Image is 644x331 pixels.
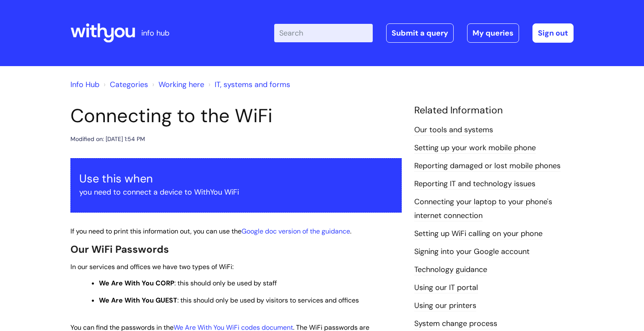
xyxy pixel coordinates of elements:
a: Submit a query [386,23,454,43]
span: : this should only be used by staff [99,279,277,287]
li: IT, systems and forms [206,78,290,91]
span: If you need to print this information out, you can use the . [70,227,351,236]
a: Connecting your laptop to your phone's internet connection [414,197,552,221]
a: Our tools and systems [414,125,493,136]
h1: Connecting to the WiFi [70,105,402,127]
span: In our services and offices we have two types of WiFi: [70,262,234,271]
li: Solution home [101,78,148,91]
a: IT, systems and forms [215,80,290,90]
span: : this should only be used by visitors to services and offices [99,296,359,305]
a: Sign out [532,23,574,43]
a: Reporting IT and technology issues [414,179,535,190]
a: My queries [467,23,519,43]
li: Working here [150,78,204,91]
h4: Related Information [414,105,574,116]
a: Using our IT portal [414,282,478,293]
p: info hub [141,26,169,40]
a: Setting up WiFi calling on your phone [414,228,543,239]
div: Modified on: [DATE] 1:54 PM [70,134,145,144]
a: Reporting damaged or lost mobile phones [414,161,561,172]
p: you need to connect a device to WithYou WiFi [79,185,393,199]
a: Signing into your Google account [414,246,530,257]
a: System change process [414,318,497,329]
a: Using our printers [414,300,476,311]
a: Working here [158,80,204,90]
strong: We Are With You CORP [99,279,174,287]
a: Info Hub [70,80,99,90]
a: Categories [110,80,148,90]
div: | - [274,23,574,43]
a: Setting up your work mobile phone [414,143,536,154]
a: Technology guidance [414,264,487,275]
a: Google doc version of the guidance [241,227,350,236]
input: Search [274,24,373,42]
h3: Use this when [79,172,393,185]
span: Our WiFi Passwords [70,243,169,256]
strong: We Are With You GUEST [99,296,177,305]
